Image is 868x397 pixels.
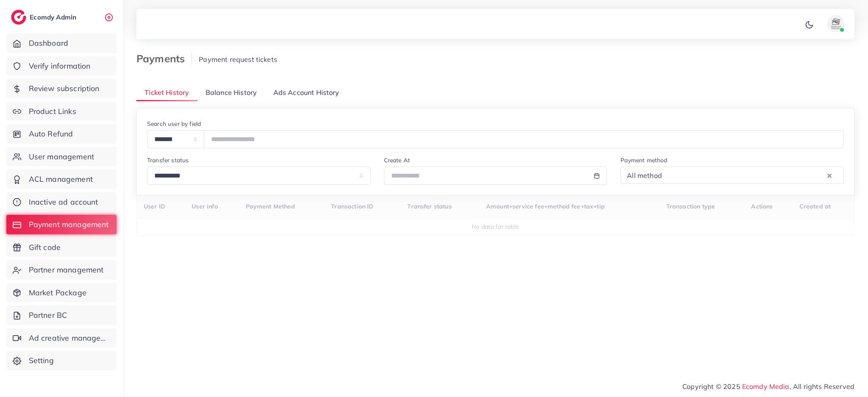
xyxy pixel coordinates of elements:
span: Ticket History [145,88,189,97]
span: Inactive ad account [29,197,98,208]
label: Create At [384,156,410,164]
span: Ads Account History [273,88,339,97]
span: Partner management [29,264,104,275]
a: Verify information [6,56,117,76]
a: logoEcomdy Admin [11,10,78,25]
span: , All rights Reserved [790,381,854,391]
a: avatar [817,15,848,32]
span: Setting [29,355,54,366]
span: User management [29,151,94,162]
span: Market Package [29,287,86,298]
span: Copyright © 2025 [682,381,854,391]
span: Product Links [29,106,76,117]
a: Ad creative management [6,328,117,348]
a: Partner BC [6,305,117,325]
span: Ad creative management [29,333,110,344]
a: Payment management [6,215,117,234]
span: Partner BC [29,310,67,321]
a: Auto Refund [6,124,117,144]
span: All method [625,169,664,182]
img: avatar [827,15,844,32]
a: User management [6,147,117,167]
a: Dashboard [6,33,117,53]
a: Review subscription [6,79,117,98]
a: Product Links [6,102,117,121]
label: Payment method [620,156,667,164]
input: Search for option [665,169,825,182]
span: Review subscription [29,83,100,94]
span: Auto Refund [29,128,73,139]
a: Gift code [6,238,117,257]
span: Dashboard [29,38,68,49]
button: Clear Selected [827,170,832,180]
a: Ecomdy Media [742,382,790,391]
h2: Ecomdy Admin [30,13,78,21]
a: ACL management [6,169,117,189]
a: Market Package [6,283,117,303]
a: Inactive ad account [6,192,117,212]
span: Gift code [29,242,61,253]
img: logo [11,10,26,25]
h3: Payments [136,53,192,65]
label: Search user by field [147,119,201,128]
span: Payment request tickets [199,55,277,64]
span: Verify information [29,61,91,72]
span: Payment management [29,219,109,230]
a: Partner management [6,260,117,280]
a: Setting [6,351,117,370]
label: Transfer status [147,156,189,164]
div: Search for option [620,167,844,184]
span: Balance History [206,88,257,97]
span: ACL management [29,174,93,185]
